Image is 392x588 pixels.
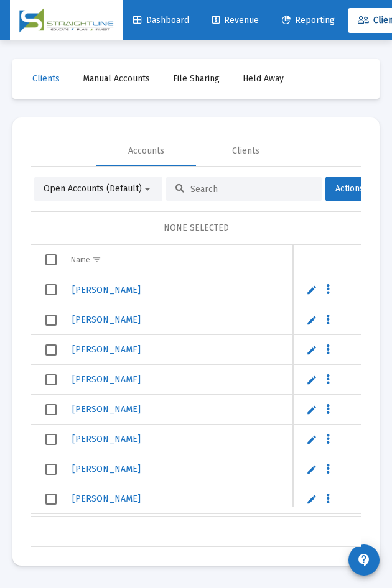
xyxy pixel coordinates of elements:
[83,73,150,84] span: Manual Accounts
[190,184,312,195] input: Search
[202,8,269,33] a: Revenue
[357,553,371,567] mat-icon: contact_support
[306,344,317,356] a: Edit
[45,434,57,445] div: Select row
[335,183,374,194] span: Actions
[31,245,361,547] div: Data grid
[173,73,220,84] span: File Sharing
[71,490,142,508] a: [PERSON_NAME]
[72,285,141,295] span: [PERSON_NAME]
[45,494,57,505] div: Select row
[72,494,141,504] span: [PERSON_NAME]
[71,255,90,265] div: Name
[212,15,259,25] span: Revenue
[45,284,57,295] div: Select row
[72,344,141,355] span: [PERSON_NAME]
[45,374,57,385] div: Select row
[133,15,189,25] span: Dashboard
[71,370,142,388] a: [PERSON_NAME]
[92,255,101,264] span: Show filter options for column 'Name'
[272,8,345,33] a: Reporting
[19,8,114,33] img: Dashboard
[72,464,141,474] span: [PERSON_NAME]
[32,73,60,84] span: Clients
[71,400,142,418] a: [PERSON_NAME]
[71,341,142,359] a: [PERSON_NAME]
[243,73,284,84] span: Held Away
[306,404,317,415] a: Edit
[306,494,317,505] a: Edit
[45,254,57,265] div: Select all
[72,374,141,385] span: [PERSON_NAME]
[128,145,164,157] div: Accounts
[45,344,57,356] div: Select row
[72,315,141,325] span: [PERSON_NAME]
[163,67,230,91] a: File Sharing
[62,245,293,275] td: Column Name
[44,183,142,194] span: Open Accounts (Default)
[306,315,317,326] a: Edit
[41,222,351,234] div: NONE SELECTED
[325,177,384,201] button: Actions
[71,281,142,299] a: [PERSON_NAME]
[71,430,142,448] a: [PERSON_NAME]
[45,315,57,326] div: Select row
[45,464,57,475] div: Select row
[71,460,142,478] a: [PERSON_NAME]
[72,434,141,444] span: [PERSON_NAME]
[306,284,317,295] a: Edit
[73,67,160,91] a: Manual Accounts
[72,404,141,415] span: [PERSON_NAME]
[22,67,70,91] a: Clients
[306,464,317,475] a: Edit
[71,311,142,329] a: [PERSON_NAME]
[123,8,199,33] a: Dashboard
[306,434,317,445] a: Edit
[232,145,259,157] div: Clients
[45,404,57,415] div: Select row
[233,67,294,91] a: Held Away
[282,15,335,25] span: Reporting
[306,374,317,385] a: Edit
